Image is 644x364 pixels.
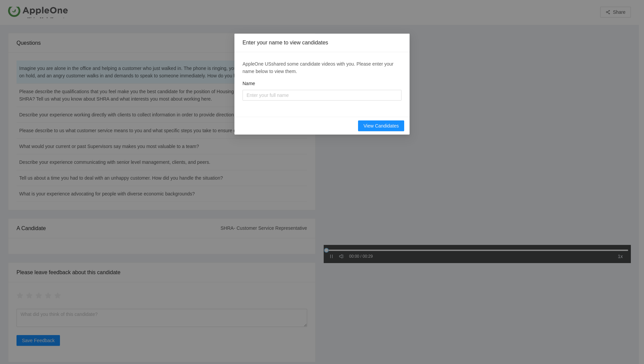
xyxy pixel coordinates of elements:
div: Enter your name to view candidates [243,39,401,46]
button: View Candidates [358,120,404,131]
span: View Candidates [363,122,399,130]
div: AppleOne US shared some candidate videos with you. Please enter your name below to view them. [243,60,401,75]
label: Name [243,80,255,87]
input: Name [243,90,401,101]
